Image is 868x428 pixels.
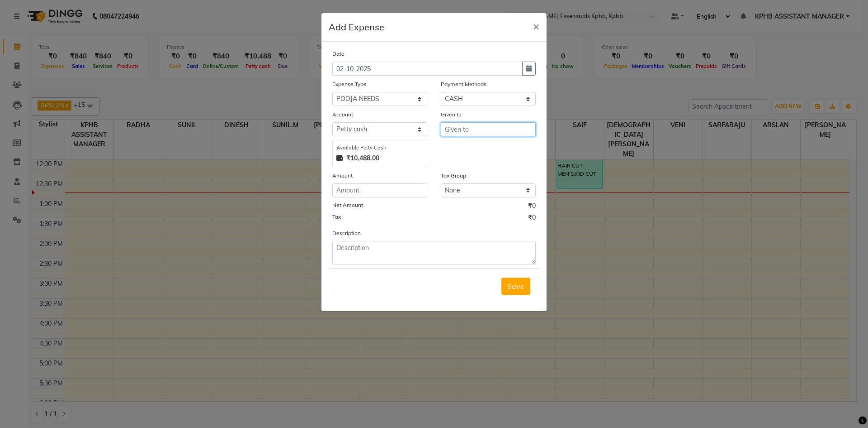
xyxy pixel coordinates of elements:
span: ₹0 [528,201,536,213]
input: Given to [441,122,536,136]
label: Tax [332,213,341,221]
span: ₹0 [528,213,536,225]
input: Amount [332,183,427,197]
label: Tax Group [441,172,466,180]
label: Given to [441,111,462,119]
button: Save [501,278,530,295]
label: Payment Methods [441,80,486,88]
div: Available Petty Cash [336,144,423,152]
span: Save [507,282,524,291]
h5: Add Expense [329,20,384,34]
label: Account [332,111,353,119]
label: Net Amount [332,201,363,209]
label: Expense Type [332,80,367,88]
button: Close [526,13,547,38]
label: Description [332,229,361,237]
strong: ₹10,488.00 [346,154,379,163]
label: Amount [332,172,353,180]
span: × [533,19,539,33]
label: Date [332,50,344,58]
